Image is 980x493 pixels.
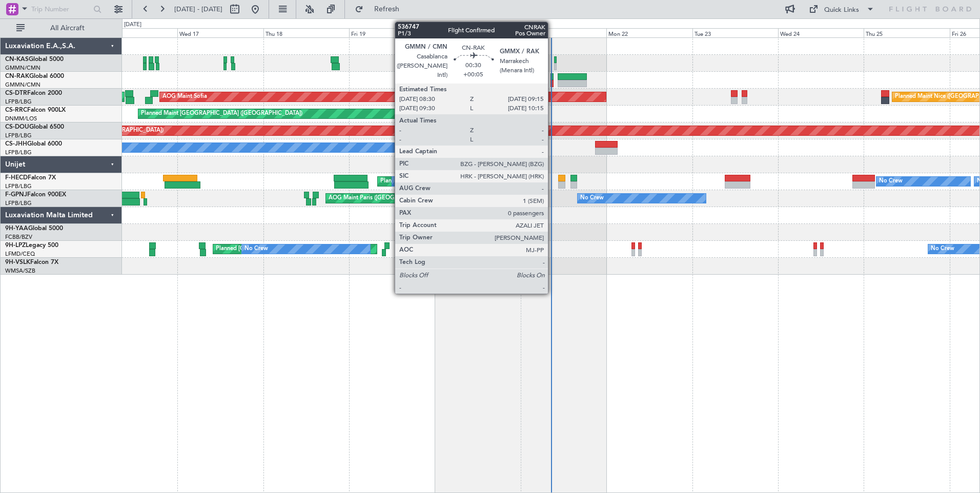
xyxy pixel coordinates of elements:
span: 9H-YAA [5,225,28,232]
a: LFMD/CEQ [5,250,35,258]
span: CS-DTR [5,90,27,96]
button: Refresh [350,1,412,17]
a: CN-KASGlobal 5000 [5,56,64,63]
div: Fri 19 [349,28,435,37]
div: No Crew [580,191,604,206]
div: No Crew [931,241,954,257]
div: Tue 16 [92,28,177,37]
a: CS-JHHGlobal 6000 [5,141,62,147]
a: GMMN/CMN [5,64,40,72]
div: Mon 22 [606,28,692,37]
a: CS-DOUGlobal 6500 [5,124,64,130]
div: Thu 25 [864,28,949,37]
a: LFPB/LBG [5,132,32,139]
div: Planned Maint [GEOGRAPHIC_DATA] ([GEOGRAPHIC_DATA]) [380,174,542,189]
button: All Aircraft [11,20,111,36]
div: Tue 23 [692,28,778,37]
a: F-HECDFalcon 7X [5,175,56,181]
span: CS-DOU [5,124,29,130]
span: Refresh [365,6,409,13]
a: LFPB/LBG [5,149,32,156]
div: Quick Links [824,5,859,15]
a: FCBB/BZV [5,233,32,241]
a: F-GPNJFalcon 900EX [5,192,66,198]
a: CS-RRCFalcon 900LX [5,107,66,113]
div: No Crew [395,174,418,189]
a: 9H-YAAGlobal 5000 [5,225,63,232]
div: Planned Maint Sofia [124,89,176,105]
div: AOG Maint Sofia [162,89,207,105]
a: WMSA/SZB [5,267,35,275]
div: No Crew [879,174,903,189]
div: Thu 18 [263,28,349,37]
div: AOG Maint Paris ([GEOGRAPHIC_DATA]) [329,191,436,206]
span: [DATE] - [DATE] [174,5,222,14]
span: 9H-LPZ [5,242,26,249]
button: Quick Links [804,1,880,17]
span: CS-RRC [5,107,27,113]
div: Sat 20 [435,28,521,37]
a: DNMM/LOS [5,115,37,122]
a: LFPB/LBG [5,98,32,106]
div: Planned [GEOGRAPHIC_DATA] ([GEOGRAPHIC_DATA]) [216,241,361,257]
input: Trip Number [31,2,90,17]
span: 9H-VSLK [5,259,30,265]
span: F-GPNJ [5,192,27,198]
a: LFPB/LBG [5,182,32,190]
a: 9H-LPZLegacy 500 [5,242,58,249]
div: No Crew [244,241,268,257]
a: LFPB/LBG [5,199,32,207]
span: CN-RAK [5,73,29,79]
a: GMMN/CMN [5,81,40,89]
span: All Aircraft [27,25,108,32]
div: [DATE] [124,20,141,29]
a: CS-DTRFalcon 2000 [5,90,62,96]
div: Wed 24 [778,28,864,37]
span: CS-JHH [5,141,27,147]
a: 9H-VSLKFalcon 7X [5,259,58,265]
div: Planned Maint [GEOGRAPHIC_DATA] ([GEOGRAPHIC_DATA]) [141,106,302,121]
span: CN-KAS [5,56,29,63]
div: Wed 17 [177,28,263,37]
a: CN-RAKGlobal 6000 [5,73,64,79]
div: Sun 21 [521,28,606,37]
span: F-HECD [5,175,28,181]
